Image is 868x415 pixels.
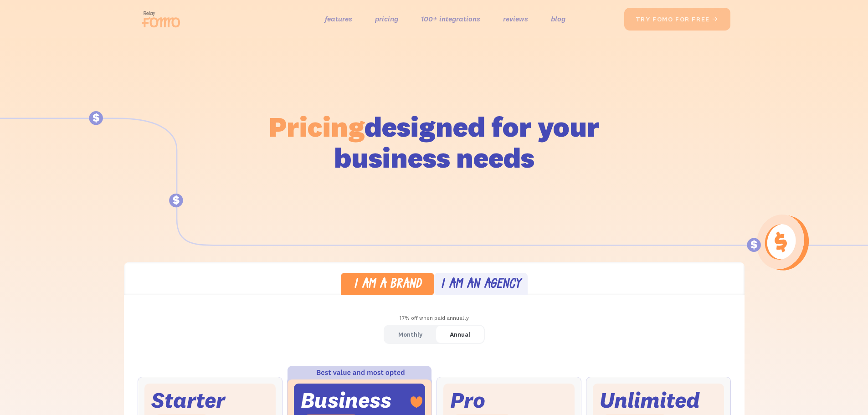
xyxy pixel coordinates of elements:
div: I am a brand [354,278,421,292]
a: features [325,12,352,26]
div: Unlimited [600,390,700,410]
div: Pro [450,390,485,410]
span:  [712,15,719,23]
a: reviews [503,12,528,26]
a: pricing [375,12,398,26]
div: I am an agency [441,278,521,292]
a: blog [551,12,565,26]
div: Starter [151,390,225,410]
a: 100+ integrations [421,12,480,26]
h1: designed for your business needs [268,111,600,173]
a: try fomo for free [624,8,730,31]
span: Pricing [269,109,365,144]
div: Monthly [398,328,422,341]
div: Business [301,390,391,410]
div: 17% off when paid annually [124,312,745,325]
div: Annual [450,328,470,341]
